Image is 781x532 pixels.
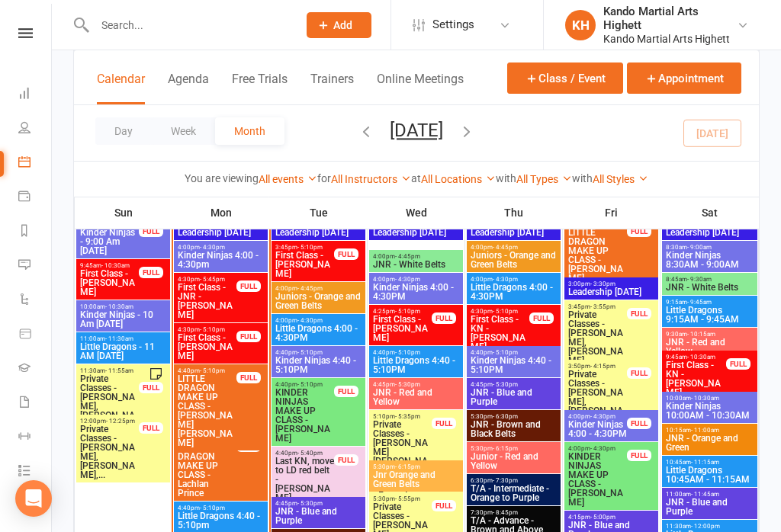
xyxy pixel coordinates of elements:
span: 11:30am [665,523,754,530]
span: Kinder Ninjas 4:00 - 4:30pm [177,251,265,269]
span: 3:45pm [275,244,335,251]
span: JNR - Blue and Purple [275,507,362,525]
th: Thu [465,197,563,229]
div: FULL [627,308,651,319]
button: Agenda [168,72,209,104]
span: 6:30pm [470,477,558,484]
span: - 4:30pm [493,276,518,283]
span: 4:45pm [275,500,362,507]
span: - 5:10pm [493,308,518,315]
span: - 10:30am [687,354,715,361]
span: First Class - [PERSON_NAME] [275,251,335,278]
span: - 5:30pm [395,381,420,388]
span: KINDER NINJAS MAKE UP CLASS - [PERSON_NAME] [275,388,335,443]
span: - 5:10pm [395,308,420,315]
span: Little Dragons 4:00 - 4:30PM [275,324,362,342]
span: Jnr Orange and Green Belts [372,470,460,489]
span: Kinder Ninjas - 9:00 Am [DATE] [79,228,140,255]
span: 4:00pm [372,253,460,260]
span: - 3:55pm [590,303,615,310]
button: Class / Event [507,62,623,94]
span: 4:40pm [177,367,237,374]
div: FULL [529,312,554,324]
span: Leadership [DATE] [665,228,754,237]
span: Kinder Ninjas 4:40 - 5:10PM [470,356,558,374]
span: Little Dragons 9:15AM - 9:45AM [665,306,754,324]
span: Kinder Ninjas 4:00 - 4:30PM [372,283,460,301]
div: FULL [139,382,163,393]
span: 10:00am [665,395,754,402]
div: FULL [139,422,163,434]
div: Kando Martial Arts Highett [603,32,737,46]
span: First Class - [PERSON_NAME] [372,315,432,342]
div: FULL [236,331,261,342]
span: Private Classes - [PERSON_NAME], [PERSON_NAME],... [79,425,140,479]
span: 9:45am [79,262,140,269]
th: Wed [368,197,465,229]
span: - 5:00pm [590,514,615,521]
span: - 5:45pm [200,276,225,283]
span: - 4:45pm [297,285,323,292]
th: Mon [172,197,270,229]
span: 3:50pm [567,363,628,370]
a: Calendar [18,146,53,181]
span: LITTLE DRAGON MAKE UP CLASS - [PERSON_NAME] [567,228,628,283]
span: - 4:30pm [395,276,420,283]
span: 4:00pm [567,413,628,420]
div: FULL [627,450,651,461]
span: - 10:30am [691,395,719,402]
span: 4:00pm [567,445,628,452]
strong: You are viewing [185,172,259,184]
button: [DATE] [390,120,443,141]
span: Last KN, move to LD red belt - [PERSON_NAME] [275,457,335,502]
span: - 5:10pm [395,349,420,356]
span: 11:00am [79,335,167,342]
span: - 3:30pm [590,280,615,287]
span: - 5:10pm [200,505,225,511]
span: First Class - JNR - [PERSON_NAME] [177,283,237,319]
button: Day [95,117,152,145]
a: Reports [18,215,53,249]
span: - 10:30am [105,303,133,310]
span: - 11:30am [105,335,133,342]
a: All Instructors [331,173,411,185]
span: First Class - KN - [PERSON_NAME] [470,315,530,351]
button: Online Meetings [377,72,464,104]
span: JNR - Blue and Purple [665,498,754,516]
span: - 4:30pm [590,445,615,452]
a: All Locations [421,173,496,185]
span: 8:30am [665,244,754,251]
a: Dashboard [18,78,53,112]
span: - 9:45am [687,299,712,306]
span: - 11:00am [691,427,719,434]
div: FULL [236,372,261,383]
span: Settings [432,8,474,42]
span: - 11:55am [105,367,133,374]
span: Kinder Ninjas - 10 Am [DATE] [79,310,167,328]
a: Product Sales [18,318,53,352]
span: Kinder Ninjas 4:40 - 5:10PM [275,356,362,374]
div: FULL [139,226,163,237]
span: - 10:30am [101,262,130,269]
th: Sun [75,197,172,229]
span: - 5:55pm [395,495,420,502]
span: Private Classes - [PERSON_NAME], [PERSON_NAME] [567,370,628,425]
span: LITTLE DRAGON MAKE UP CLASS - Lachlan Prince [177,443,237,498]
strong: with [572,172,593,184]
div: FULL [627,226,651,237]
span: 4:00pm [275,285,362,292]
span: - 4:45pm [395,253,420,260]
div: FULL [627,367,651,379]
span: - 5:10pm [200,367,225,374]
span: - 5:10pm [297,381,323,388]
span: - 4:15pm [590,363,615,370]
span: 4:00pm [275,317,362,324]
span: - 8:45pm [493,509,518,516]
strong: with [496,172,516,184]
span: - 4:30pm [297,317,323,324]
span: Leadership [DATE] [372,228,460,237]
span: JNR - Orange and Green [665,434,754,452]
span: 4:30pm [470,308,530,315]
a: All Styles [593,173,648,185]
span: - 9:00am [687,244,712,251]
